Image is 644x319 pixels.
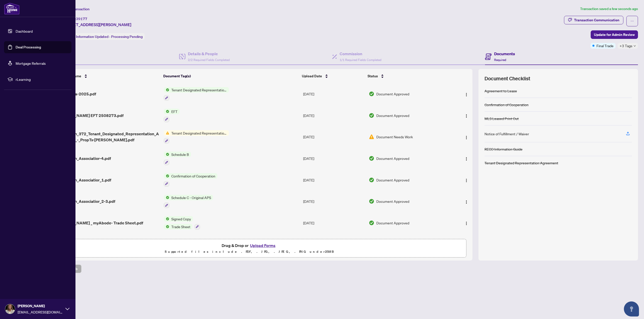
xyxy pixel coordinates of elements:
span: rLearning [16,77,68,82]
p: Supported files include .PDF, .JPG, .JPEG, .PNG under 25 MB [35,249,463,255]
h4: Details & People [188,51,230,57]
span: 372- Maha-2025.pdf [57,91,96,97]
img: Document Status [369,177,374,183]
td: [DATE] [301,105,367,126]
span: Status [368,73,378,79]
button: Logo [462,176,470,184]
img: Document Status [369,220,374,226]
img: Document Status [369,199,374,204]
img: Status Icon [164,216,169,222]
span: Document Approved [376,91,409,97]
span: Tenant Designated Representation Agreement [169,130,229,136]
th: Upload Date [300,69,366,83]
img: Logo [464,93,468,97]
img: Status Icon [164,87,169,93]
span: Tenant Designated Representation Agreement [169,87,229,93]
img: Status Icon [164,109,169,114]
img: Profile Icon [5,304,15,314]
button: Logo [462,133,470,141]
div: RECO Information Guide [485,146,522,152]
button: Status IconTenant Designated Representation Agreement [164,130,229,144]
button: Logo [462,154,470,162]
span: Drag & Drop orUpload FormsSupported files include .PDF, .JPG, .JPEG, .PNG under25MB [32,239,466,258]
span: Document Approved [376,220,409,226]
span: 39177 [76,17,87,21]
article: Transaction saved a few seconds ago [580,6,638,12]
a: Dashboard [16,29,33,33]
td: [DATE] [301,126,367,148]
button: Transaction Communication [564,16,623,24]
span: Document Needs Work [376,134,413,140]
span: View Transaction [63,7,90,11]
div: Confirmation of Cooperation [485,102,529,107]
button: Upload Forms [249,242,277,249]
span: 1_DigiSign_372_Tenant_Designated_Representation_Agreement_-_PropTx-[PERSON_NAME].pdf [57,131,159,143]
button: Open asap [624,301,639,316]
span: [PERSON_NAME] [18,303,63,309]
div: Transaction Communication [574,16,619,24]
h4: Documents [494,51,515,57]
span: Information Updated - Processing Pending [76,34,143,39]
button: Logo [462,219,470,227]
th: Status [366,69,448,83]
img: Document Status [369,91,374,97]
span: EFT [169,109,180,114]
span: Final Trade [596,43,614,48]
button: Update for Admin Review [591,30,638,39]
img: logo [4,3,20,15]
span: down [633,45,636,47]
span: Drag & Drop or [222,242,277,249]
button: Status IconSchedule B [164,152,191,165]
span: Signed Copy [169,216,193,222]
span: [PERSON_NAME] _ myAbode- Trade Sheet.pdf [57,220,143,226]
button: Status IconConfirmation of Cooperation [164,173,217,187]
h4: Commission [340,51,381,57]
button: Status IconSigned CopyStatus IconTrade Sheet [164,216,200,230]
span: Schedule C - Original APS [169,195,213,200]
span: [STREET_ADDRESS][PERSON_NAME] [62,22,131,28]
span: [EMAIL_ADDRESS][DOMAIN_NAME] [18,309,63,315]
td: [DATE] [301,191,367,212]
img: Logo [464,200,468,204]
img: Logo [464,178,468,182]
span: Document Approved [376,177,409,183]
span: ellipsis [630,19,634,23]
span: [PERSON_NAME] EFT 2508273.pdf [57,112,124,118]
td: [DATE] [301,148,367,169]
span: 3_DigiSign_Associatior_2-3.pdf [57,198,115,204]
div: Agreement to Lease [485,88,517,94]
span: Update for Admin Review [594,31,635,39]
td: [DATE] [301,169,367,191]
img: Status Icon [164,224,169,229]
button: Logo [462,90,470,98]
img: Logo [464,114,468,118]
span: Required [494,58,506,62]
span: 2_DigiSign_Associatior_1.pdf [57,177,111,183]
span: Document Checklist [485,75,530,82]
span: Confirmation of Cooperation [169,173,217,179]
span: Document Approved [376,113,409,118]
img: Logo [464,136,468,140]
span: Upload Date [302,73,322,79]
span: 4_DigiSign_Associatior-4.pdf [57,155,111,161]
button: Status IconTenant Designated Representation Agreement [164,87,229,101]
span: Document Approved [376,156,409,161]
span: +3 Tags [620,43,632,49]
img: Logo [464,157,468,161]
span: Trade Sheet [169,224,192,229]
span: Document Approved [376,199,409,204]
img: Document Status [369,156,374,161]
td: [DATE] [301,212,367,234]
a: Deal Processing [16,45,41,49]
div: Notice of Fulfillment / Waiver [485,131,529,137]
div: Tenant Designated Representation Agreement [485,160,558,166]
td: [DATE] [301,234,367,255]
th: (18) File Name [55,69,161,83]
img: Status Icon [164,152,169,157]
img: Document Status [369,134,374,140]
button: Status IconSchedule C - Original APS [164,195,213,208]
div: Status: [62,33,145,40]
th: Document Tag(s) [161,69,300,83]
span: Schedule B [169,152,191,157]
img: Document Status [369,113,374,118]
